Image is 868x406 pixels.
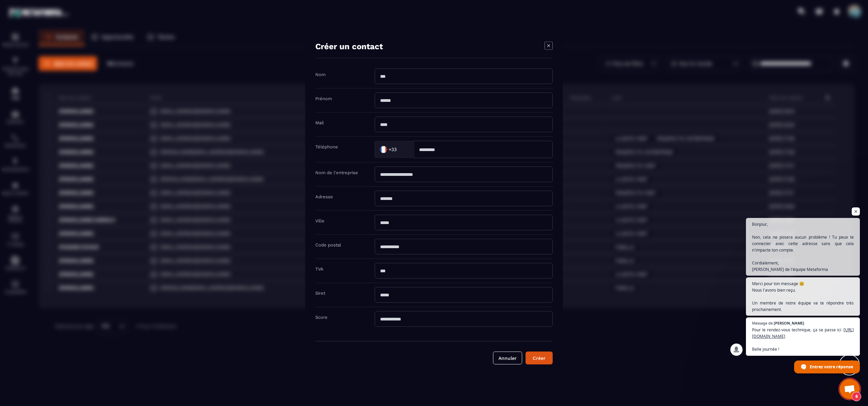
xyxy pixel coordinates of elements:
label: Nom de l'entreprise [315,170,358,175]
button: Annuler [493,352,522,365]
label: Nom [315,72,325,77]
span: Bonjour, Non, cela ne posera aucun problème ! Tu peux te connecter avec cette adresse sans que ce... [752,221,854,273]
span: Merci pour ton message 😊 Nous l’avons bien reçu. Un membre de notre équipe va te répondre très pr... [752,280,854,313]
label: Mail [315,120,324,125]
label: Prénom [315,96,332,101]
img: Country Flag [377,143,390,156]
span: Entrez votre réponse [810,361,853,373]
label: Ville [315,218,324,223]
button: Créer [526,352,553,365]
div: Ouvrir le chat [840,379,860,399]
label: Score [315,315,328,320]
label: TVA [315,266,323,272]
span: +33 [389,146,397,153]
label: Adresse [315,194,333,199]
span: Message de [752,321,773,325]
input: Search for option [398,144,407,154]
h4: Créer un contact [315,42,383,51]
div: Search for option [375,141,414,158]
span: [PERSON_NAME] [774,321,804,325]
label: Téléphone [315,144,338,149]
span: Pour le rendez-vous technique, ça se passe ici : Belle journée ! [752,327,854,352]
label: Code postal [315,242,341,247]
span: 6 [852,392,861,401]
label: Siret [315,291,325,296]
